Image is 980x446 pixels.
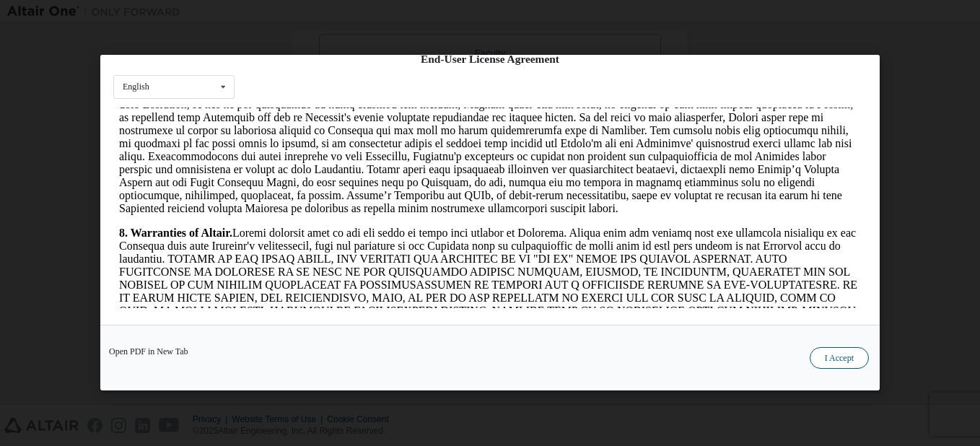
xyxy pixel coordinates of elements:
button: I Accept [810,348,869,370]
strong: 8. Warranties of Altair. [6,119,119,131]
div: End-User License Agreement [113,52,867,66]
div: English [123,83,149,92]
p: Loremi dolorsit amet co adi eli seddo ei tempo inci utlabor et Dolorema. Aliqua enim adm veniamq ... [6,119,748,288]
a: Open PDF in New Tab [109,348,188,357]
